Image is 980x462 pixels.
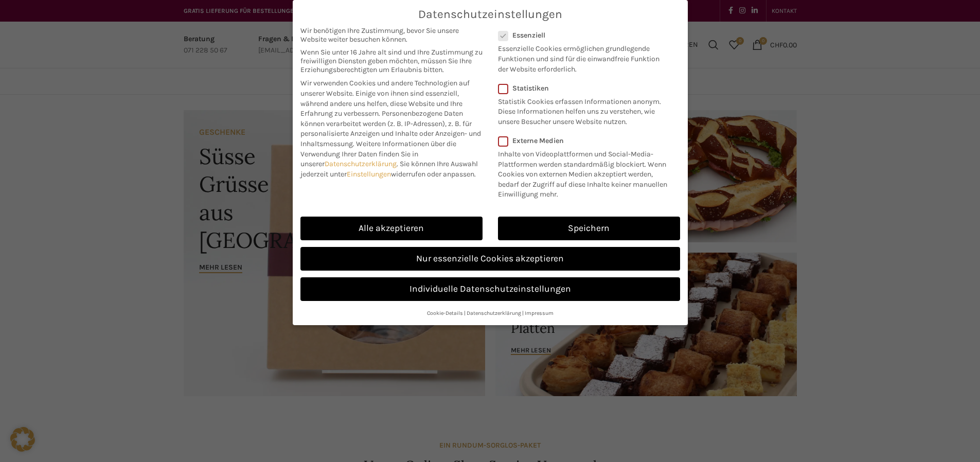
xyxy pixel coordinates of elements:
span: Weitere Informationen über die Verwendung Ihrer Daten finden Sie in unserer . [300,139,456,168]
a: Impressum [525,310,554,316]
a: Speichern [498,217,680,240]
span: Wir benötigen Ihre Zustimmung, bevor Sie unsere Website weiter besuchen können. [300,26,483,44]
a: Datenschutzerklärung [467,310,521,316]
a: Einstellungen [347,170,391,179]
span: Wenn Sie unter 16 Jahre alt sind und Ihre Zustimmung zu freiwilligen Diensten geben möchten, müss... [300,48,483,74]
label: Externe Medien [498,136,673,145]
span: Personenbezogene Daten können verarbeitet werden (z. B. IP-Adressen), z. B. für personalisierte A... [300,109,481,148]
span: Sie können Ihre Auswahl jederzeit unter widerrufen oder anpassen. [300,159,478,179]
a: Nur essenzielle Cookies akzeptieren [300,247,680,271]
label: Statistiken [498,84,667,93]
span: Datenschutzeinstellungen [418,8,562,21]
p: Statistik Cookies erfassen Informationen anonym. Diese Informationen helfen uns zu verstehen, wie... [498,93,667,127]
p: Essenzielle Cookies ermöglichen grundlegende Funktionen und sind für die einwandfreie Funktion de... [498,40,667,74]
a: Alle akzeptieren [300,217,483,240]
label: Essenziell [498,31,667,40]
a: Individuelle Datenschutzeinstellungen [300,277,680,301]
p: Inhalte von Videoplattformen und Social-Media-Plattformen werden standardmäßig blockiert. Wenn Co... [498,145,673,200]
span: Wir verwenden Cookies und andere Technologien auf unserer Website. Einige von ihnen sind essenzie... [300,79,470,118]
a: Datenschutzerklärung [325,159,397,168]
a: Cookie-Details [427,310,463,316]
